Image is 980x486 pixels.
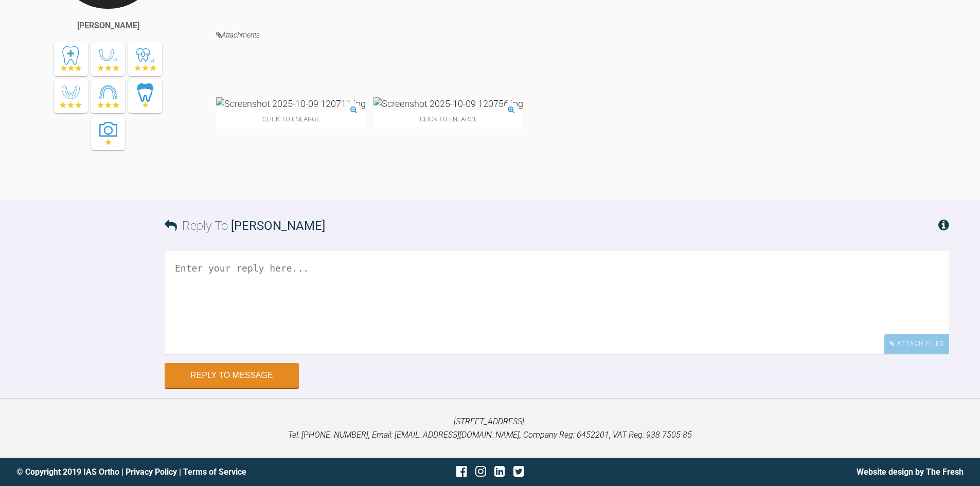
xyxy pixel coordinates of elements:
[857,467,964,477] a: Website design by The Fresh
[183,467,246,477] a: Terms of Service
[77,19,139,32] div: [PERSON_NAME]
[373,110,523,128] span: Click to enlarge
[216,29,949,42] h4: Attachments
[16,465,332,479] div: © Copyright 2019 IAS Ortho | |
[126,467,177,477] a: Privacy Policy
[165,363,299,388] button: Reply to Message
[216,110,366,128] span: Click to enlarge
[884,334,949,354] div: Attach Files
[165,216,325,236] h3: Reply To
[373,97,523,110] img: Screenshot 2025-10-09 120756.jpg
[16,415,964,441] p: [STREET_ADDRESS]. Tel: [PHONE_NUMBER], Email: [EMAIL_ADDRESS][DOMAIN_NAME], Company Reg: 6452201,...
[216,97,366,110] img: Screenshot 2025-10-09 120711.jpg
[231,219,325,233] span: [PERSON_NAME]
